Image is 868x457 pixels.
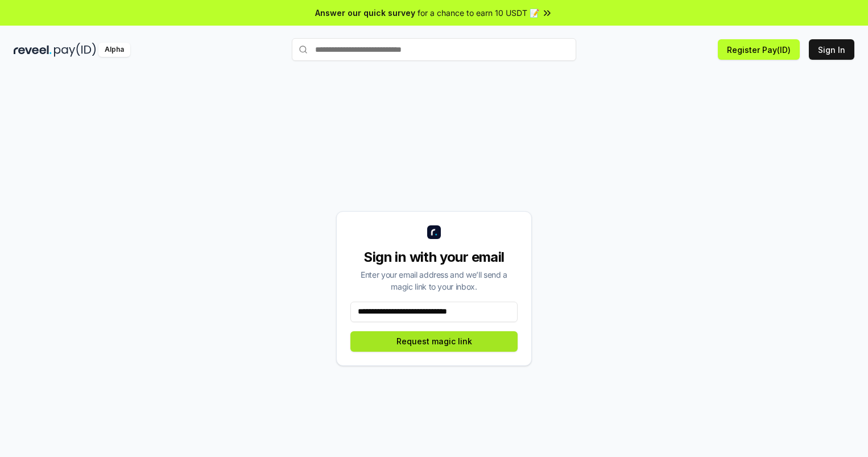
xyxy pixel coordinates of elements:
div: Alpha [98,43,130,57]
button: Sign In [809,39,854,60]
span: Answer our quick survey [315,7,415,19]
span: for a chance to earn 10 USDT 📝 [418,7,539,19]
img: reveel_dark [14,43,52,57]
button: Register Pay(ID) [718,39,800,60]
button: Request magic link [350,331,518,352]
div: Enter your email address and we’ll send a magic link to your inbox. [350,269,518,293]
img: logo_small [427,225,441,239]
div: Sign in with your email [350,248,518,266]
img: pay_id [54,43,96,57]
